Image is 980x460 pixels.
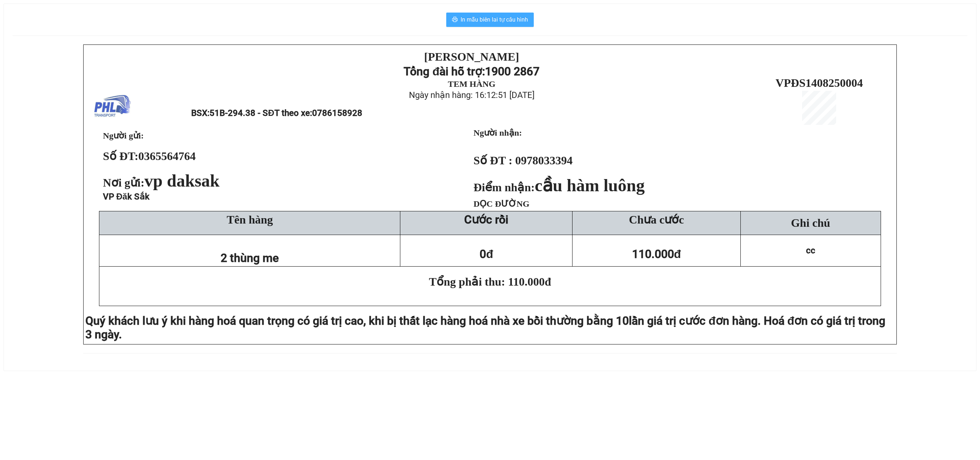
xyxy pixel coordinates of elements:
span: printer [452,17,458,23]
strong: [PERSON_NAME] [424,50,519,63]
span: 2 thùng me [221,251,279,265]
span: Tên hàng [227,213,273,226]
span: Chưa cước [629,213,684,226]
span: 51B-294.38 - SĐT theo xe: [209,108,362,118]
span: In mẫu biên lai tự cấu hình [461,15,528,24]
span: Nơi gửi: [103,176,222,189]
strong: Tổng đài hỗ trợ: [404,65,485,78]
strong: Người nhận: [473,128,522,137]
span: cc [806,245,815,255]
span: VP Đăk Sắk [103,192,150,202]
span: 0365564764 [138,150,196,163]
strong: Điểm nhận: [473,181,645,194]
strong: Cước rồi [464,213,508,226]
button: printerIn mẫu biên lai tự cấu hình [446,13,534,27]
strong: Số ĐT : [473,154,512,167]
span: DỌC ĐƯỜNG [473,199,529,208]
span: 0786158928 [312,108,362,118]
span: cầu hàm luông [535,176,645,195]
img: logo [94,89,131,125]
span: 0đ [480,247,493,261]
span: 0978033394 [515,154,573,167]
span: VPĐS1408250004 [776,76,863,89]
strong: TEM HÀNG [448,79,495,89]
strong: Số ĐT: [103,150,196,163]
span: Quý khách lưu ý khi hàng hoá quan trọng có giá trị cao, khi bị thất lạc hàng hoá nhà xe bồi thườn... [85,314,629,328]
span: BSX: [191,108,362,118]
span: 110.000đ [632,247,681,261]
span: Ngày nhận hàng: 16:12:51 [DATE] [409,90,534,100]
span: Người gửi: [103,131,144,140]
span: Ghi chú [791,216,830,229]
strong: 1900 2867 [485,65,540,78]
span: Tổng phải thu: 110.000đ [429,275,551,288]
span: lần giá trị cước đơn hàng. Hoá đơn có giá trị trong 3 ngày. [85,314,885,341]
span: vp daksak [145,171,220,190]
